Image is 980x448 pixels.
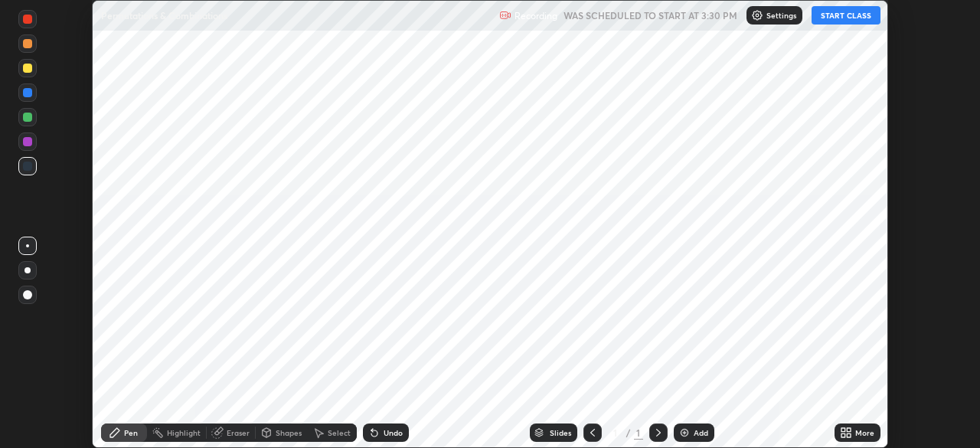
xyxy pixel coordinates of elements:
p: Settings [766,11,796,19]
div: Select [328,429,351,437]
div: 1 [608,428,623,437]
p: Permutations & Combinations [101,9,227,21]
div: 1 [634,426,643,440]
div: Slides [550,429,571,437]
button: START CLASS [812,6,880,25]
div: / [626,428,631,437]
img: recording.375f2c34.svg [499,9,511,21]
div: Add [694,429,708,437]
p: Recording [514,10,557,21]
img: add-slide-button [678,427,691,439]
h5: WAS SCHEDULED TO START AT 3:30 PM [563,8,737,22]
div: Shapes [276,429,302,437]
img: class-settings-icons [751,9,763,21]
div: Pen [124,429,138,437]
div: More [855,429,874,437]
div: Highlight [167,429,201,437]
div: Eraser [227,429,250,437]
div: Undo [384,429,403,437]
